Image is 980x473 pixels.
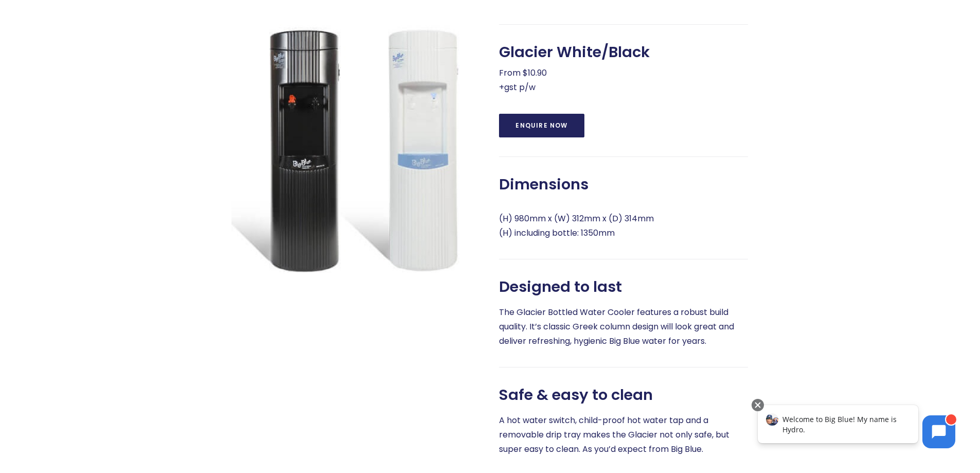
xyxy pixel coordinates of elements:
[499,114,584,137] a: Enquire Now
[499,176,589,194] span: Dimensions
[499,43,650,61] span: Glacier White/Black
[499,278,622,296] span: Designed to last
[499,305,748,348] p: The Glacier Bottled Water Cooler features a robust build quality. It’s classic Greek column desig...
[499,212,748,240] p: (H) 980mm x (W) 312mm x (D) 314mm (H) including bottle: 1350mm
[499,413,748,457] p: A hot water switch, child-proof hot water tap and a removable drip tray makes the Glacier not onl...
[499,386,653,404] span: Safe & easy to clean
[499,66,748,95] p: From $10.90 +gst p/w
[747,397,966,459] iframe: Chatbot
